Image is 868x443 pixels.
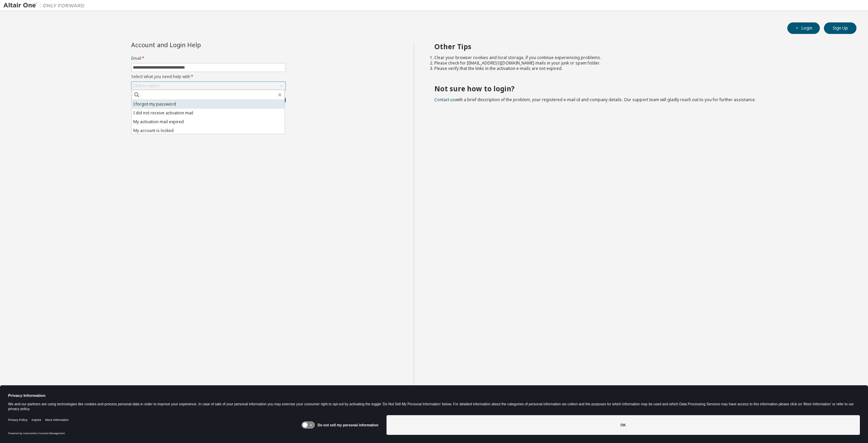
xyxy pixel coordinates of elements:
li: Please verify that the links in the activation e-mails are not expired. [434,66,845,71]
div: Account and Login Help [131,42,255,48]
li: Clear your browser cookies and local storage, if you continue experiencing problems. [434,55,845,60]
label: Email [131,56,286,61]
label: Select what you need help with [131,74,286,79]
a: Contact us [434,97,455,103]
button: Login [787,22,820,34]
h2: Other Tips [434,42,845,51]
div: Click to select [133,83,159,89]
img: Altair One [3,2,88,9]
span: with a brief description of the problem, your registered e-mail id and company details. Our suppo... [434,97,756,103]
h2: Not sure how to login? [434,84,845,93]
button: Sign Up [824,22,856,34]
li: Please check for [EMAIL_ADDRESS][DOMAIN_NAME] mails in your junk or spam folder. [434,60,845,66]
li: I forgot my password [132,100,284,109]
div: Click to select [132,82,285,90]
